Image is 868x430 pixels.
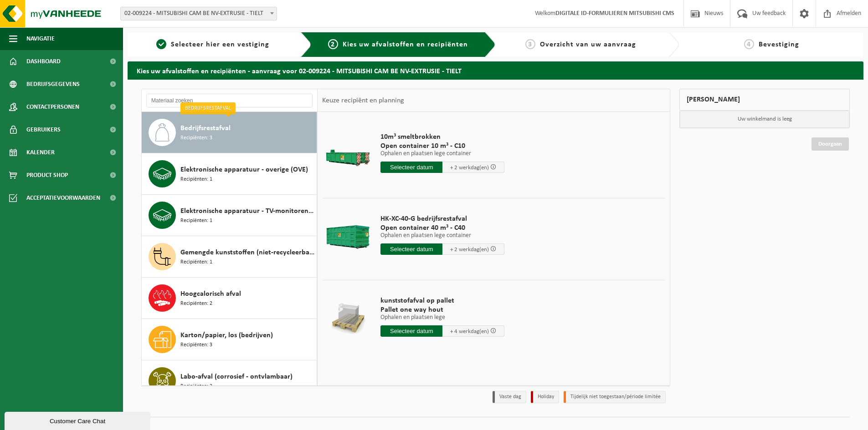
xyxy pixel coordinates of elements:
[380,151,504,157] p: Ophalen en plaatsen lege container
[26,141,55,164] span: Kalender
[450,165,489,171] span: + 2 werkdag(en)
[26,164,68,187] span: Product Shop
[812,137,849,151] a: Doorgaan
[26,73,80,96] span: Bedrijfsgegevens
[171,41,269,48] span: Selecteer hier een vestiging
[744,39,754,49] span: 4
[380,325,442,337] input: Selecteer datum
[142,236,317,278] button: Gemengde kunststoffen (niet-recycleerbaar), exclusief PVC Recipiënten: 1
[180,206,314,217] span: Elektronische apparatuur - TV-monitoren (TVM)
[680,111,849,128] p: Uw winkelmand is leeg
[156,39,166,49] span: 1
[380,162,442,173] input: Selecteer datum
[525,39,535,49] span: 3
[450,329,489,334] span: + 4 werkdag(en)
[142,360,317,402] button: Labo-afval (corrosief - ontvlambaar) Recipiënten: 2
[531,391,559,403] li: Holiday
[180,330,273,341] span: Karton/papier, los (bedrijven)
[128,61,863,79] h2: Kies uw afvalstoffen en recipiënten - aanvraag voor 02-009224 - MITSUBISHI CAM BE NV-EXTRUSIE - T...
[493,391,526,403] li: Vaste dag
[380,132,504,142] span: 10m³ smeltbrokken
[180,217,212,225] span: Recipiënten: 1
[380,314,504,321] p: Ophalen en plaatsen lege
[26,187,100,209] span: Acceptatievoorwaarden
[180,288,241,299] span: Hoogcalorisch afval
[120,7,277,20] span: 02-009224 - MITSUBISHI CAM BE NV-EXTRUSIE - TIELT
[380,214,504,223] span: HK-XC-40-G bedrijfsrestafval
[564,391,666,403] li: Tijdelijk niet toegestaan/période limitée
[142,195,317,236] button: Elektronische apparatuur - TV-monitoren (TVM) Recipiënten: 1
[180,299,212,308] span: Recipiënten: 2
[318,89,409,112] div: Keuze recipiënt en planning
[26,96,79,118] span: Contactpersonen
[26,118,61,141] span: Gebruikers
[328,39,338,49] span: 2
[380,305,504,314] span: Pallet one way hout
[26,50,61,73] span: Dashboard
[380,142,504,151] span: Open container 10 m³ - C10
[26,27,55,50] span: Navigatie
[180,134,212,142] span: Recipiënten: 3
[146,94,313,107] input: Materiaal zoeken
[380,233,504,239] p: Ophalen en plaatsen lege container
[180,123,231,134] span: Bedrijfsrestafval
[180,371,293,382] span: Labo-afval (corrosief - ontvlambaar)
[759,41,799,48] span: Bevestiging
[180,164,308,175] span: Elektronische apparatuur - overige (OVE)
[5,410,152,430] iframe: chat widget
[540,41,636,48] span: Overzicht van uw aanvraag
[121,7,277,20] span: 02-009224 - MITSUBISHI CAM BE NV-EXTRUSIE - TIELT
[180,258,212,267] span: Recipiënten: 1
[180,341,212,349] span: Recipiënten: 3
[679,89,850,111] div: [PERSON_NAME]
[142,278,317,319] button: Hoogcalorisch afval Recipiënten: 2
[180,382,212,391] span: Recipiënten: 2
[343,41,468,48] span: Kies uw afvalstoffen en recipiënten
[142,112,317,153] button: Bedrijfsrestafval Recipiënten: 3
[380,296,504,305] span: kunststofafval op pallet
[555,10,674,17] strong: DIGITALE ID-FORMULIEREN MITSUBISHI CMS
[180,175,212,184] span: Recipiënten: 1
[180,247,314,258] span: Gemengde kunststoffen (niet-recycleerbaar), exclusief PVC
[450,247,489,253] span: + 2 werkdag(en)
[380,243,442,255] input: Selecteer datum
[380,223,504,233] span: Open container 40 m³ - C40
[132,39,293,50] a: 1Selecteer hier een vestiging
[142,153,317,195] button: Elektronische apparatuur - overige (OVE) Recipiënten: 1
[142,319,317,360] button: Karton/papier, los (bedrijven) Recipiënten: 3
